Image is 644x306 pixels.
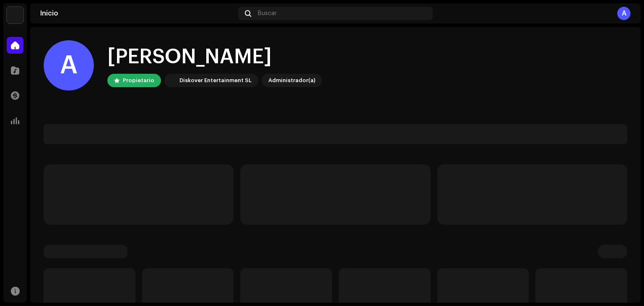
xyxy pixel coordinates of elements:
[40,10,235,17] div: Inicio
[179,75,252,86] div: Diskover Entertainment SL
[617,7,631,20] div: A
[258,10,277,17] span: Buscar
[107,44,322,70] div: [PERSON_NAME]
[44,40,94,91] div: A
[123,75,154,86] div: Propietario
[166,75,176,86] img: 297a105e-aa6c-4183-9ff4-27133c00f2e2
[268,75,315,86] div: Administrador(a)
[7,7,23,23] img: 297a105e-aa6c-4183-9ff4-27133c00f2e2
